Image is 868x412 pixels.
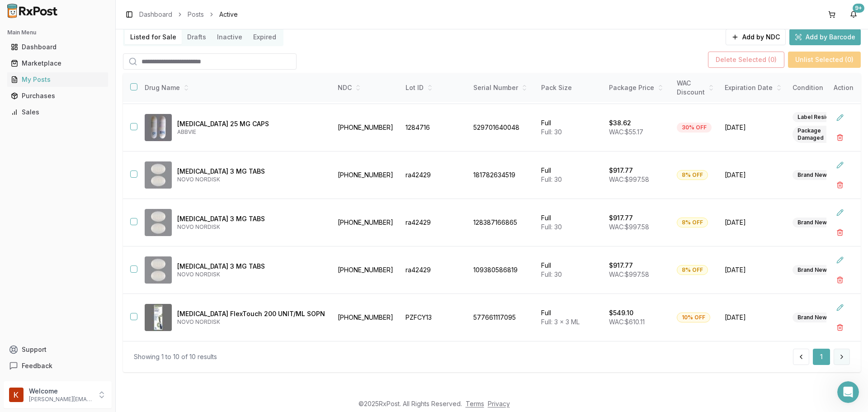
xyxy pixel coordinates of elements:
p: [PERSON_NAME][EMAIL_ADDRESS][DOMAIN_NAME] [29,396,92,403]
p: [MEDICAL_DATA] 3 MG TABS [177,262,325,271]
span: Full: 3 x 3 ML [541,318,580,326]
button: My Posts [4,72,112,87]
span: [DATE] [725,265,782,275]
td: Full [536,152,604,199]
span: [DATE] [725,170,782,180]
td: PZFCY13 [400,294,468,341]
td: Full [536,294,604,341]
td: [PHONE_NUMBER] [332,246,400,294]
div: Drug Name [145,83,325,92]
p: [MEDICAL_DATA] 3 MG TABS [177,214,325,223]
div: NDC [338,83,395,92]
div: Package Damaged [793,126,849,143]
p: $38.62 [609,118,631,128]
span: Active [219,10,238,19]
td: Full [536,199,604,246]
div: Lot ID [406,83,462,92]
button: Listed for Sale [125,30,182,44]
button: Marketplace [4,56,112,71]
td: ra42429 [400,246,468,294]
div: 10% OFF [677,313,710,322]
button: Drafts [182,30,212,44]
span: Full: 30 [541,175,562,183]
th: Pack Size [536,73,604,103]
button: Edit [832,299,848,316]
div: Expiration Date [725,83,782,92]
td: 109380586819 [468,246,536,294]
iframe: Intercom live chat [837,381,859,403]
p: [MEDICAL_DATA] FlexTouch 200 UNIT/ML SOPN [177,309,325,318]
button: Delete [832,129,848,146]
a: Privacy [488,400,510,407]
p: [MEDICAL_DATA] 25 MG CAPS [177,119,325,128]
a: Marketplace [7,55,108,71]
td: ra42429 [400,199,468,246]
span: [DATE] [725,313,782,322]
p: ABBVIE [177,128,325,136]
span: Full: 30 [541,128,562,136]
a: Terms [466,400,484,407]
div: 8% OFF [677,265,708,275]
button: Edit [832,252,848,268]
button: Edit [832,157,848,173]
div: Label Residue [793,112,841,122]
span: Full: 30 [541,270,562,278]
span: WAC: $997.58 [609,223,649,231]
td: [PHONE_NUMBER] [332,152,400,199]
td: 181782634519 [468,152,536,199]
a: Purchases [7,88,108,104]
td: 529701640048 [468,104,536,152]
button: 9+ [846,7,861,22]
button: Purchases [4,89,112,103]
span: [DATE] [725,218,782,227]
td: Full [536,246,604,294]
p: $917.77 [609,166,633,175]
span: WAC: $997.58 [609,175,649,183]
a: Posts [188,10,204,19]
div: Dashboard [11,43,104,52]
div: 30% OFF [677,123,712,133]
th: Action [826,73,861,103]
td: 128387166865 [468,199,536,246]
div: Sales [11,108,104,117]
img: RxPost Logo [4,4,61,18]
button: Support [4,341,112,358]
div: Package Price [609,83,666,92]
button: Dashboard [4,40,112,54]
a: Dashboard [7,39,108,55]
p: $917.77 [609,261,633,270]
div: Showing 1 to 10 of 10 results [134,352,217,361]
td: [PHONE_NUMBER] [332,199,400,246]
p: Welcome [29,387,92,396]
span: [DATE] [725,123,782,132]
div: 8% OFF [677,218,708,227]
div: Brand New [793,265,832,275]
button: Edit [832,204,848,221]
button: Delete [832,319,848,336]
div: Marketplace [11,59,104,68]
button: Add by Barcode [789,29,861,45]
button: Delete [832,272,848,288]
span: WAC: $997.58 [609,270,649,278]
div: Purchases [11,91,104,100]
div: WAC Discount [677,79,714,97]
td: Full [536,104,604,152]
nav: breadcrumb [139,10,238,19]
button: Delete [832,177,848,193]
div: 8% OFF [677,170,708,180]
div: Brand New [793,218,832,227]
div: Serial Number [473,83,530,92]
img: Tresiba FlexTouch 200 UNIT/ML SOPN [145,304,172,331]
button: Delete [832,224,848,241]
p: NOVO NORDISK [177,176,325,183]
td: ra42429 [400,152,468,199]
div: Brand New [793,170,832,180]
span: Feedback [22,361,52,370]
p: NOVO NORDISK [177,223,325,231]
button: 1 [813,349,830,365]
h2: Main Menu [7,29,108,36]
p: [MEDICAL_DATA] 3 MG TABS [177,167,325,176]
p: NOVO NORDISK [177,318,325,326]
div: 9+ [853,4,864,13]
div: My Posts [11,75,104,84]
